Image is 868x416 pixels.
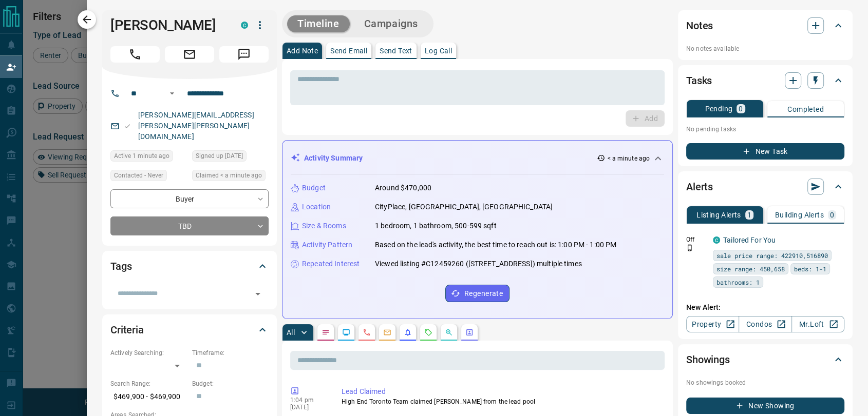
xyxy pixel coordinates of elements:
[219,46,269,63] span: Message
[110,216,269,235] div: TBD
[192,170,269,184] div: Mon Oct 13 2025
[383,328,391,336] svg: Emails
[196,170,262,181] span: Claimed < a minute ago
[739,316,791,332] a: Condos
[686,302,844,313] p: New Alert:
[686,143,844,160] button: New Task
[110,388,187,405] p: $469,900 - $469,900
[686,316,739,332] a: Property
[686,174,844,199] div: Alerts
[686,72,712,89] h2: Tasks
[302,240,352,250] p: Activity Pattern
[196,151,243,161] span: Signed up [DATE]
[747,211,751,219] p: 1
[424,328,432,336] svg: Requests
[465,328,474,336] svg: Agent Actions
[794,264,826,274] span: beds: 1-1
[114,170,163,181] span: Contacted - Never
[290,404,326,411] p: [DATE]
[445,328,453,336] svg: Opportunities
[342,328,350,336] svg: Lead Browsing Activity
[716,277,760,287] span: bathrooms: 1
[404,328,412,336] svg: Listing Alerts
[713,236,720,244] div: condos.ca
[686,13,844,38] div: Notes
[110,150,187,165] div: Mon Oct 13 2025
[375,183,431,193] p: Around $470,000
[791,316,844,332] a: Mr.Loft
[425,47,452,54] p: Log Call
[124,123,131,130] svg: Email Valid
[110,348,187,358] p: Actively Searching:
[686,347,844,372] div: Showings
[110,46,160,63] span: Call
[241,22,248,29] div: condos.ca
[166,87,178,100] button: Open
[363,328,371,336] svg: Calls
[302,202,331,212] p: Location
[342,386,661,397] p: Lead Claimed
[165,46,214,63] span: Email
[696,211,741,219] p: Listing Alerts
[375,240,616,250] p: Based on the lead's activity, the best time to reach out is: 1:00 PM - 1:00 PM
[723,236,776,244] a: Tailored For You
[686,122,844,137] p: No pending tasks
[302,183,326,193] p: Budget
[686,235,707,244] p: Off
[192,379,269,388] p: Budget:
[686,244,693,251] svg: Push Notification Only
[110,189,269,208] div: Buyer
[716,264,785,274] span: size range: 450,658
[787,106,824,113] p: Completed
[739,105,743,112] p: 0
[192,348,269,358] p: Timeframe:
[287,47,318,54] p: Add Note
[705,105,732,112] p: Pending
[302,221,346,231] p: Size & Rooms
[775,211,824,219] p: Building Alerts
[291,149,664,168] div: Activity Summary< a minute ago
[375,202,553,212] p: CityPlace, [GEOGRAPHIC_DATA], [GEOGRAPHIC_DATA]
[110,258,131,274] h2: Tags
[686,351,730,368] h2: Showings
[375,221,497,231] p: 1 bedroom, 1 bathroom, 500-599 sqft
[330,47,367,54] p: Send Email
[290,397,326,404] p: 1:04 pm
[302,259,360,269] p: Repeated Interest
[287,329,295,336] p: All
[445,285,510,302] button: Regenerate
[686,17,713,34] h2: Notes
[110,379,187,388] p: Search Range:
[251,287,265,301] button: Open
[686,68,844,93] div: Tasks
[686,44,844,53] p: No notes available
[830,211,834,219] p: 0
[114,151,169,161] span: Active 1 minute ago
[686,378,844,387] p: No showings booked
[138,111,254,141] a: [PERSON_NAME][EMAIL_ADDRESS][PERSON_NAME][PERSON_NAME][DOMAIN_NAME]
[304,153,363,164] p: Activity Summary
[322,328,330,336] svg: Notes
[354,15,428,32] button: Campaigns
[380,47,412,54] p: Send Text
[110,318,269,342] div: Criteria
[686,398,844,414] button: New Showing
[716,250,828,261] span: sale price range: 422910,516890
[375,259,582,269] p: Viewed listing #C12459260 ([STREET_ADDRESS]) multiple times
[686,179,713,195] h2: Alerts
[192,150,269,165] div: Thu Sep 04 2025
[342,397,661,406] p: High End Toronto Team claimed [PERSON_NAME] from the lead pool
[110,322,144,338] h2: Criteria
[287,15,350,32] button: Timeline
[110,254,269,279] div: Tags
[607,154,650,163] p: < a minute ago
[110,17,225,33] h1: [PERSON_NAME]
